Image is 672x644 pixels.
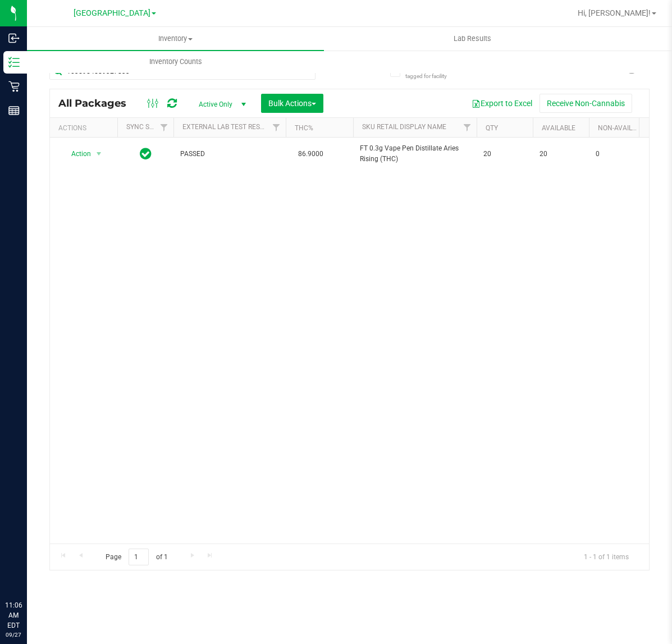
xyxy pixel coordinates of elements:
span: Action [61,146,92,162]
button: Export to Excel [464,94,540,113]
p: 09/27 [5,631,22,639]
span: Inventory [27,34,324,44]
span: select [92,146,106,162]
a: Filter [458,118,477,137]
span: [GEOGRAPHIC_DATA] [74,8,150,18]
a: Sync Status [126,123,170,131]
a: THC% [295,124,313,132]
span: 86.9000 [292,146,329,162]
span: All Packages [58,97,138,109]
a: Inventory [27,27,324,51]
a: Qty [486,124,498,132]
span: Lab Results [438,34,506,44]
span: 1 - 1 of 1 items [575,549,638,565]
span: 20 [483,149,526,159]
a: Non-Available [598,124,648,132]
inline-svg: Inventory [8,57,20,68]
span: Hi, [PERSON_NAME]! [578,8,651,17]
a: External Lab Test Result [182,123,271,131]
span: Page of 1 [96,549,177,566]
inline-svg: Inbound [8,33,20,44]
a: Filter [155,118,173,137]
span: 20 [540,149,582,159]
button: Bulk Actions [261,94,323,113]
a: Sku Retail Display Name [362,123,446,131]
div: Actions [58,124,113,132]
button: Receive Non-Cannabis [540,94,632,113]
input: 1 [129,549,149,566]
span: 0 [596,149,638,159]
span: In Sync [140,146,152,162]
iframe: Resource center [11,554,45,588]
inline-svg: Retail [8,81,20,92]
a: Lab Results [324,27,621,51]
span: Inventory Counts [134,57,217,67]
span: FT 0.3g Vape Pen Distillate Aries Rising (THC) [360,143,470,165]
span: PASSED [180,149,279,159]
inline-svg: Reports [8,105,20,116]
a: Filter [267,118,286,137]
span: Bulk Actions [268,99,316,108]
a: Inventory Counts [27,50,324,74]
a: Available [542,124,575,132]
p: 11:06 AM EDT [5,600,22,631]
